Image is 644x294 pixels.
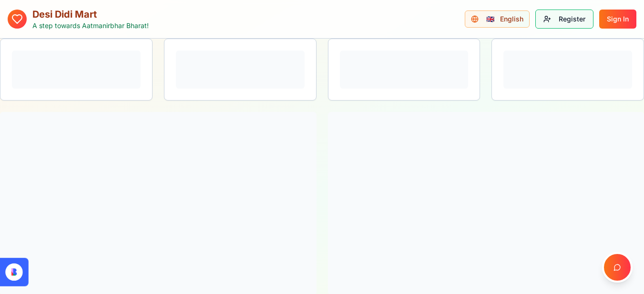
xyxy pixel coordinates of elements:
button: Sign In [599,10,636,29]
button: 🇬🇧English [465,10,530,28]
p: A step towards Aatmanirbhar Bharat! [32,21,149,30]
button: Register [535,10,593,29]
span: English [500,14,523,24]
span: 🇬🇧 [486,14,494,24]
h1: Desi Didi Mart [32,8,149,21]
